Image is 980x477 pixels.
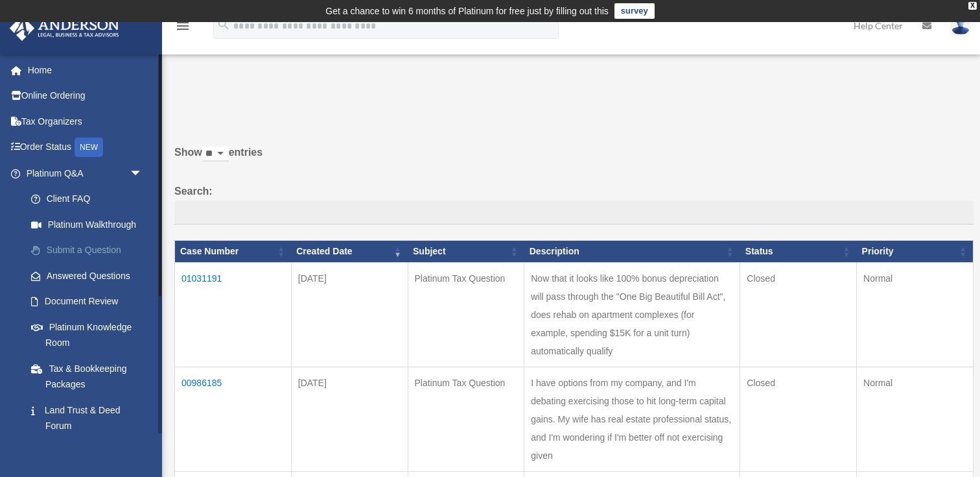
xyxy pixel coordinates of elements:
[202,147,229,162] select: Showentries
[9,57,162,83] a: Home
[9,160,162,186] a: Platinum Q&Aarrow_drop_down
[18,314,162,356] a: Platinum Knowledge Room
[175,18,191,34] i: menu
[18,186,162,212] a: Client FAQ
[408,263,524,367] td: Platinum Tax Question
[857,263,974,367] td: Normal
[18,289,162,315] a: Document Review
[18,356,162,397] a: Tax & Bookkeeping Packages
[75,138,103,157] div: NEW
[524,367,740,472] td: I have options from my company, and I'm debating exercising those to hit long-term capital gains....
[325,3,609,19] div: Get a chance to win 6 months of Platinum for free just by filling out this
[175,263,292,367] td: 01031191
[740,241,857,263] th: Status: activate to sort column ascending
[291,241,408,263] th: Created Date: activate to sort column ascending
[857,241,974,263] th: Priority: activate to sort column ascending
[408,367,524,472] td: Platinum Tax Question
[18,238,162,263] a: Submit a Question
[951,16,970,35] img: User Pic
[740,263,857,367] td: Closed
[9,108,162,134] a: Tax Organizers
[9,134,162,161] a: Order StatusNEW
[174,143,974,175] label: Show entries
[216,18,231,32] i: search
[524,263,740,367] td: Now that it looks like 100% bonus depreciation will pass through the "One Big Beautiful Bill Act"...
[6,16,123,41] img: Anderson Advisors Platinum Portal
[857,367,974,472] td: Normal
[18,263,156,289] a: Answered Questions
[175,23,191,34] a: menu
[291,263,408,367] td: [DATE]
[174,182,974,225] label: Search:
[175,241,292,263] th: Case Number: activate to sort column ascending
[408,241,524,263] th: Subject: activate to sort column ascending
[18,397,162,439] a: Land Trust & Deed Forum
[740,367,857,472] td: Closed
[968,2,977,10] div: close
[175,367,292,472] td: 00986185
[614,3,655,19] a: survey
[9,83,162,109] a: Online Ordering
[130,160,156,187] span: arrow_drop_down
[18,212,162,238] a: Platinum Walkthrough
[174,201,974,225] input: Search:
[524,241,740,263] th: Description: activate to sort column ascending
[291,367,408,472] td: [DATE]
